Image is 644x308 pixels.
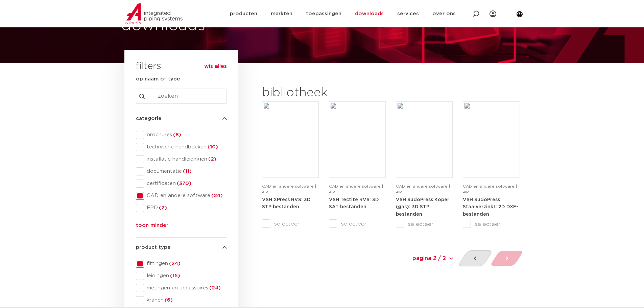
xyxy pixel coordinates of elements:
[136,243,227,252] h4: product type
[136,155,227,163] div: installatie handleidingen(2)
[329,220,386,228] label: selecteer
[398,103,451,176] img: Download-Placeholder-1.png
[204,63,227,70] button: wis alles
[136,115,227,123] h4: categorie
[463,197,518,217] a: VSH SudoPress Staalverzinkt: 2D DXF-bestanden
[136,272,227,280] div: leidingen(15)
[144,285,227,291] span: metingen en accessoires
[262,184,316,193] span: CAD en andere software | zip
[396,184,450,193] span: CAD en andere software | zip
[144,144,227,150] span: technische handboeken
[331,103,384,176] img: Download-Placeholder-1.png
[262,197,311,210] a: VSH XPress RVS: 3D STP bestanden
[207,144,218,149] span: (10)
[464,103,518,176] img: Download-Placeholder-1.png
[136,221,168,232] button: toon minder
[207,157,216,162] span: (2)
[329,197,379,210] a: VSH Tectite RVS: 3D SAT bestanden
[144,168,227,175] span: documentatie
[329,184,383,193] span: CAD en andere software | zip
[262,220,319,228] label: selecteer
[172,132,181,137] span: (8)
[136,204,227,212] div: EPD(2)
[144,180,227,187] span: certificaten
[136,180,227,188] div: certificaten(370)
[144,156,227,163] span: installatie handleidingen
[136,260,227,268] div: fittingen(24)
[262,85,382,101] h2: bibliotheek
[164,298,173,303] span: (6)
[169,273,180,278] span: (15)
[168,261,181,266] span: (24)
[208,285,221,290] span: (24)
[144,297,227,304] span: kranen
[396,220,453,228] label: selecteer
[136,284,227,292] div: metingen en accessoires(24)
[136,58,161,75] h3: filters
[136,76,180,81] strong: op naam of type
[463,184,517,193] span: CAD en andere software | zip
[396,197,449,217] a: VSH SudoPress Koper (gas): 3D STP bestanden
[136,167,227,175] div: documentatie(11)
[144,260,227,267] span: fittingen
[144,273,227,279] span: leidingen
[136,192,227,200] div: CAD en andere software(24)
[158,205,167,210] span: (2)
[463,220,520,228] label: selecteer
[136,296,227,304] div: kranen(6)
[182,169,192,174] span: (11)
[264,103,317,176] img: Download-Placeholder-1.png
[144,192,227,199] span: CAD en andere software
[136,131,227,139] div: brochures(8)
[144,205,227,211] span: EPD
[136,143,227,151] div: technische handboeken(10)
[176,181,191,186] span: (370)
[144,132,227,138] span: brochures
[210,193,223,198] span: (24)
